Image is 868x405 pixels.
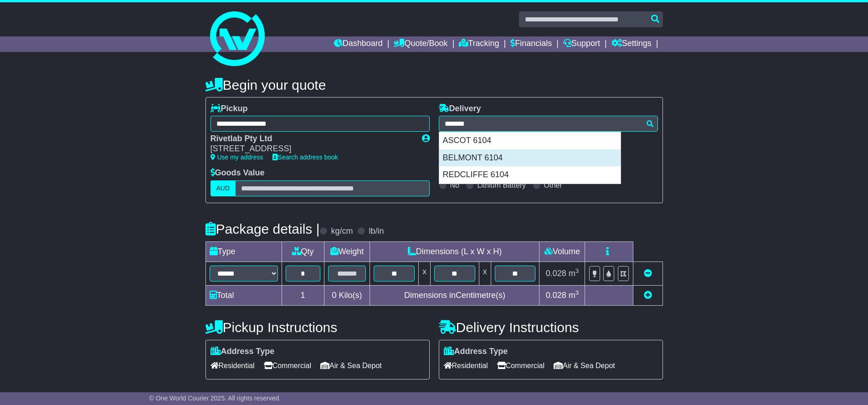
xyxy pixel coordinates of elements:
div: ASCOT 6104 [439,132,621,149]
a: Quote/Book [394,36,447,52]
label: Other [544,181,562,190]
span: Air & Sea Depot [554,359,615,373]
span: m [569,291,579,300]
span: Commercial [497,359,544,373]
a: Financials [510,36,552,52]
label: kg/cm [331,226,353,236]
td: Weight [324,241,370,261]
label: Pickup [211,104,248,114]
td: Type [205,241,282,261]
h4: Delivery Instructions [439,320,663,335]
a: Dashboard [334,36,383,52]
td: Dimensions in Centimetre(s) [370,285,539,305]
td: x [419,261,431,285]
td: Dimensions (L x W x H) [370,241,539,261]
a: Use my address [211,154,263,161]
td: Qty [282,241,324,261]
span: Commercial [264,359,311,373]
td: Volume [539,241,585,261]
label: Lithium Battery [477,181,526,190]
label: Goods Value [211,168,265,178]
div: [STREET_ADDRESS] [211,144,413,154]
label: No [450,181,459,190]
h4: Package details | [205,221,320,236]
sup: 3 [575,267,579,274]
sup: 3 [575,289,579,296]
div: BELMONT 6104 [439,149,621,167]
span: Air & Sea Depot [320,359,382,373]
td: Total [205,285,282,305]
a: Tracking [459,36,499,52]
span: 0.028 [546,269,566,278]
label: Delivery [439,104,481,114]
a: Add new item [644,291,652,300]
label: Address Type [444,347,508,357]
span: m [569,269,579,278]
span: Residential [444,359,488,373]
h4: Begin your quote [205,77,663,92]
td: Kilo(s) [324,285,370,305]
span: © One World Courier 2025. All rights reserved. [149,395,281,402]
label: Address Type [211,347,275,357]
h4: Pickup Instructions [205,320,430,335]
span: Residential [211,359,255,373]
td: 1 [282,285,324,305]
span: 0 [332,291,336,300]
a: Support [563,36,600,52]
div: Rivetlab Pty Ltd [211,134,413,144]
typeahead: Please provide city [439,116,658,132]
label: AUD [211,180,236,196]
a: Remove this item [644,269,652,278]
a: Settings [611,36,652,52]
td: x [479,261,491,285]
a: Search address book [272,154,338,161]
div: REDCLIFFE 6104 [439,166,621,184]
label: lb/in [369,226,384,236]
span: 0.028 [546,291,566,300]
